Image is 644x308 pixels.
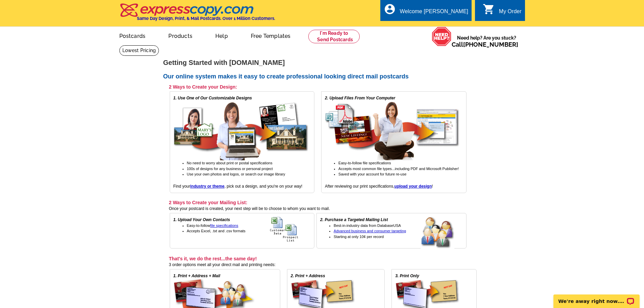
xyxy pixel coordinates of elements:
div: Welcome [PERSON_NAME] [400,8,468,18]
em: 2. Print + Address [291,274,325,278]
span: After reviewing our print specifications, ! [325,184,433,189]
span: Need help? Are you stuck? [452,34,522,48]
i: account_circle [384,3,396,15]
span: Best-in-industry data from DatabaseUSA [334,223,401,228]
a: industry or theme [190,184,224,189]
a: Help [205,27,239,43]
a: Products [158,27,203,43]
em: 1. Use One of Our Customizable Designs [173,96,252,100]
h4: Same Day Design, Print, & Mail Postcards. Over 1 Million Customers. [137,16,275,21]
h1: Getting Started with [DOMAIN_NAME] [163,59,481,66]
iframe: LiveChat chat widget [549,287,644,308]
a: [PHONE_NUMBER] [463,41,518,48]
a: upload your design [395,184,432,189]
h3: 2 Ways to Create your Design: [169,84,467,90]
h2: Our online system makes it easy to create professional looking direct mail postcards [163,73,481,80]
em: 3. Print Only [395,274,419,278]
em: 2. Upload Files From Your Computer [325,96,395,100]
em: 2. Purchase a Targeted Mailing List [320,217,388,222]
span: Starting at only 10¢ per record [334,235,384,239]
h3: That's it, we do the rest...the same day! [169,256,477,262]
em: 1. Upload Your Own Contacts [173,217,230,222]
div: My Order [499,8,522,18]
img: upload your own design for free [325,101,460,160]
img: upload your own address list for free [270,217,311,242]
i: shopping_cart [483,3,495,15]
img: help [432,27,452,46]
span: Accepts Excel, .txt and .csv formats [187,229,246,233]
span: 3 order options meet all your direct mail and printing needs: [169,262,276,267]
img: free online postcard designs [173,101,309,160]
span: Saved with your account for future re-use [338,172,406,176]
a: file specifications [210,223,238,228]
a: Postcards [109,27,157,43]
em: 1. Print + Address + Mail [173,274,220,278]
a: Advanced business and consumer targeting [334,229,406,233]
a: Same Day Design, Print, & Mail Postcards. Over 1 Million Customers. [119,8,275,21]
span: Easy-to-follow file specifications [338,161,391,165]
span: 100s of designs for any business or personal project [187,167,273,171]
span: Find your , pick out a design, and you're on your way! [173,184,303,189]
a: Free Templates [240,27,302,43]
img: buy a targeted mailing list [421,217,463,249]
a: shopping_cart My Order [483,7,522,16]
span: Easy-to-follow [187,223,238,228]
span: No need to worry about print or postal specifications [187,161,272,165]
h3: 2 Ways to Create your Mailing List: [169,199,467,206]
span: Accepts most common file types...including PDF and Microsoft Publisher! [338,167,459,171]
span: Use your own photos and logos, or search our image library [187,172,285,176]
span: Once your postcard is created, your next step will be to choose to whom you want to mail. [169,206,330,211]
span: Call [452,41,518,48]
